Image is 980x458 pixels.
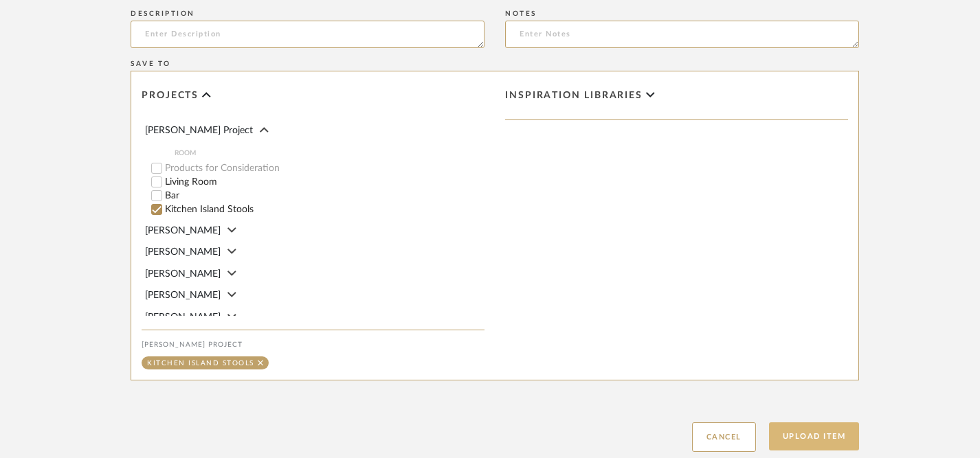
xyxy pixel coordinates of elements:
[145,269,221,279] span: [PERSON_NAME]
[505,90,643,102] span: Inspiration libraries
[145,247,221,257] span: [PERSON_NAME]
[147,360,254,367] div: Kitchen Island Stools
[145,226,221,236] span: [PERSON_NAME]
[505,10,859,18] div: Notes
[131,60,859,68] div: Save To
[165,205,485,214] label: Kitchen Island Stools
[175,148,485,159] span: ROOM
[165,177,485,187] label: Living Room
[769,422,860,450] button: Upload Item
[131,10,485,18] div: Description
[145,312,221,322] span: [PERSON_NAME]
[692,422,756,452] button: Cancel
[145,290,221,300] span: [PERSON_NAME]
[142,341,485,349] div: [PERSON_NAME] Project
[142,90,199,102] span: Projects
[165,191,485,201] label: Bar
[145,126,253,135] span: [PERSON_NAME] Project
